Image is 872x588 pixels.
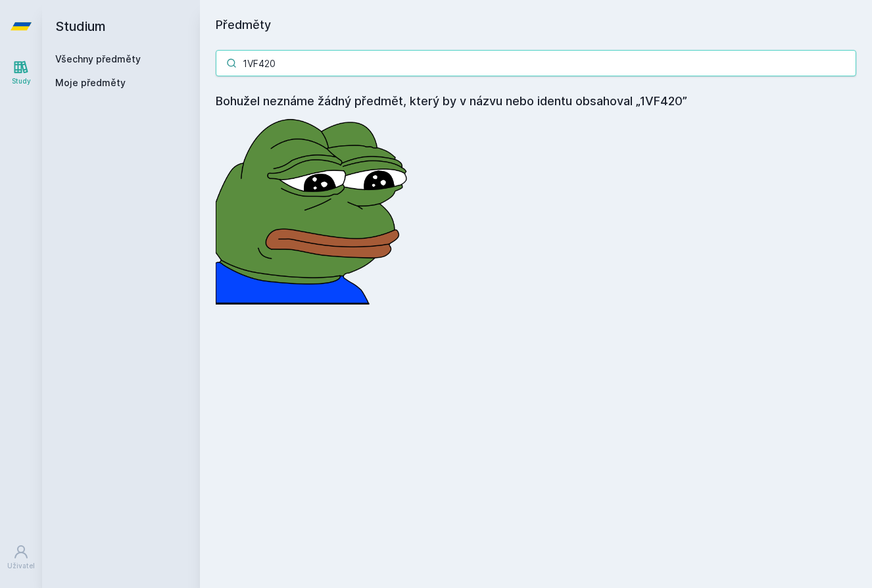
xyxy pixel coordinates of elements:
div: Study [12,76,31,86]
h4: Bohužel neznáme žádný předmět, který by v názvu nebo identu obsahoval „1VF420” [216,92,856,110]
a: Všechny předměty [55,53,141,64]
a: Uživatel [3,537,39,577]
div: Uživatel [7,561,35,571]
h1: Předměty [216,16,856,34]
span: Moje předměty [55,76,126,89]
a: Study [3,53,39,93]
input: Název nebo ident předmětu… [216,50,856,76]
img: error_picture.png [216,110,413,305]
